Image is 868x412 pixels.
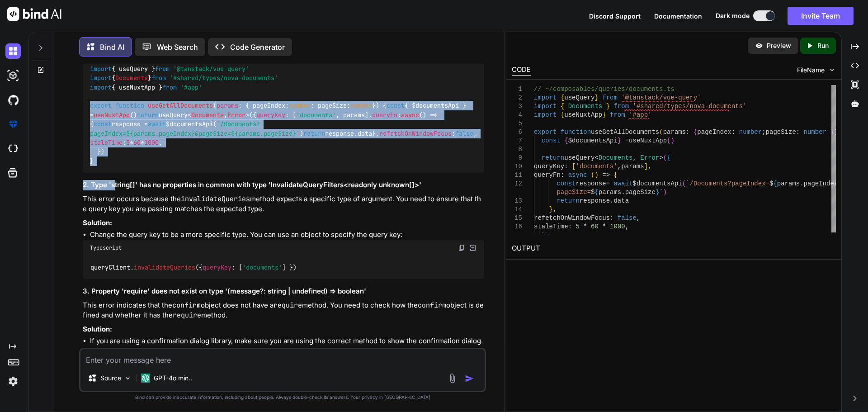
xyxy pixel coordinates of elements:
[203,263,231,271] span: queryKey
[800,180,803,187] span: .
[560,171,564,179] span: :
[621,94,701,101] span: '@tanstack/vue-query'
[591,171,594,179] span: (
[242,263,282,271] span: 'documents'
[151,74,166,82] span: from
[682,180,685,187] span: (
[5,92,21,108] img: githubDark
[640,154,659,161] span: Error
[90,65,112,73] span: import
[372,111,397,119] span: queryFn
[5,141,21,156] img: cloudideIcon
[656,189,659,196] span: }
[545,232,549,239] span: )
[599,189,621,196] span: params
[534,103,557,110] span: import
[667,137,670,144] span: (
[148,102,213,110] span: useGetAllDocuments
[447,373,458,384] img: attachment
[94,111,130,119] span: useNuxtApp
[289,102,311,110] span: number
[591,128,659,136] span: useGetAllDocuments
[144,138,159,147] span: 1000
[7,7,61,21] img: Bind AI
[632,180,682,187] span: $documentsApi
[512,111,522,119] div: 4
[572,163,576,170] span: [
[663,189,666,196] span: )
[222,347,274,356] code: ConfirmDialog
[90,56,224,64] span: // ~/composables/queries/documents.ts
[296,111,336,119] span: 'documents'
[599,154,633,161] span: Documents
[157,42,198,52] p: Web Search
[148,120,166,128] span: await
[659,189,663,196] span: `
[274,301,302,310] code: require
[90,55,477,166] code: { useQuery } { } { useNuxtApp } ( ) { { $documentsApi } = () useQuery< , >({ : [ , params], : () ...
[621,189,625,196] span: .
[79,394,486,401] p: Bind can provide inaccurate information, including about people. Always double-check its answers....
[172,301,201,310] code: confirm
[564,94,594,101] span: useQuery
[591,223,599,230] span: 60
[512,102,522,111] div: 3
[83,325,112,333] strong: Solution:
[777,180,799,187] span: params
[512,214,522,223] div: 15
[534,214,610,222] span: refetchOnWindowFocus
[613,171,617,179] span: {
[5,68,21,83] img: darkAi-studio
[557,189,591,196] span: pageSize=
[560,111,564,118] span: {
[686,128,689,136] span: :
[137,111,159,119] span: return
[90,83,112,91] span: import
[534,223,568,230] span: staleTime
[610,197,613,204] span: .
[231,129,296,137] span: ${params.pageSize}
[663,128,685,136] span: params
[401,111,419,119] span: async
[512,128,522,137] div: 6
[765,128,796,136] span: pageSize
[564,137,568,144] span: {
[817,41,829,50] p: Run
[512,137,522,145] div: 7
[659,154,663,161] span: >
[180,83,202,91] span: '#app'
[541,154,564,161] span: return
[90,263,297,272] code: queryClient. ({ : [ ] })
[654,12,702,20] span: Documentation
[181,194,250,204] code: invalidateQueries
[602,111,606,118] span: }
[589,12,641,20] span: Discord Support
[629,137,667,144] span: useNuxtApp
[162,83,177,91] span: from
[591,189,594,196] span: $
[755,42,763,50] img: preview
[230,42,285,52] p: Code Generator
[731,128,735,136] span: :
[115,74,148,82] span: Documents
[124,374,132,382] img: Pick Models
[534,163,564,170] span: queryKey
[534,85,675,93] span: // ~/composables/queries/documents.ts
[613,103,629,110] span: from
[133,138,141,147] span: 60
[256,111,285,119] span: queryKey
[541,137,560,144] span: const
[90,102,112,110] span: export
[602,94,618,101] span: from
[568,223,571,230] span: :
[350,102,372,110] span: number
[418,301,446,310] code: confirm
[549,206,552,213] span: }
[83,194,484,214] p: This error occurs because the method expects a specific type of argument. You need to ensure that...
[576,180,606,187] span: response
[217,102,376,110] span: : { pageIndex: ; pageSize: }
[564,154,594,161] span: useQuery
[303,129,325,137] span: return
[512,171,522,180] div: 11
[560,128,590,136] span: function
